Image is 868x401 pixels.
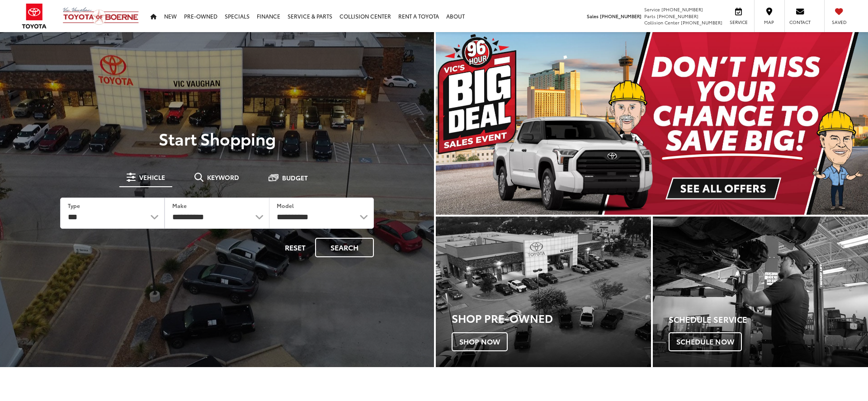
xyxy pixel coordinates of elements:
span: [PHONE_NUMBER] [681,19,722,26]
section: Carousel section with vehicle pictures - may contain disclaimers. [436,32,868,215]
label: Type [68,202,80,209]
span: [PHONE_NUMBER] [661,6,703,13]
span: Keyword [207,174,239,180]
img: Vic Vaughan Toyota of Boerne [62,7,139,25]
a: Shop Pre-Owned Shop Now [436,217,651,367]
span: Collision Center [644,19,679,26]
span: [PHONE_NUMBER] [657,13,698,19]
span: Service [728,19,749,25]
div: Toyota [653,217,868,367]
span: Map [759,19,779,25]
span: Parts [644,13,656,19]
span: Contact [789,19,811,25]
button: Search [315,238,374,257]
img: Big Deal Sales Event [436,32,868,215]
span: [PHONE_NUMBER] [600,13,642,19]
span: Schedule Now [669,332,742,351]
label: Model [277,202,294,209]
div: carousel slide number 1 of 1 [436,32,868,215]
label: Make [172,202,187,209]
h3: Shop Pre-Owned [452,312,651,324]
span: Saved [829,19,849,25]
span: Service [644,6,660,13]
button: Reset [277,238,313,257]
p: Start Shopping [38,129,396,147]
span: Shop Now [452,332,508,351]
span: Vehicle [139,174,165,180]
span: Sales [587,13,599,19]
span: Budget [282,175,308,181]
h4: Schedule Service [669,315,868,324]
div: Toyota [436,217,651,367]
a: Schedule Service Schedule Now [653,217,868,367]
